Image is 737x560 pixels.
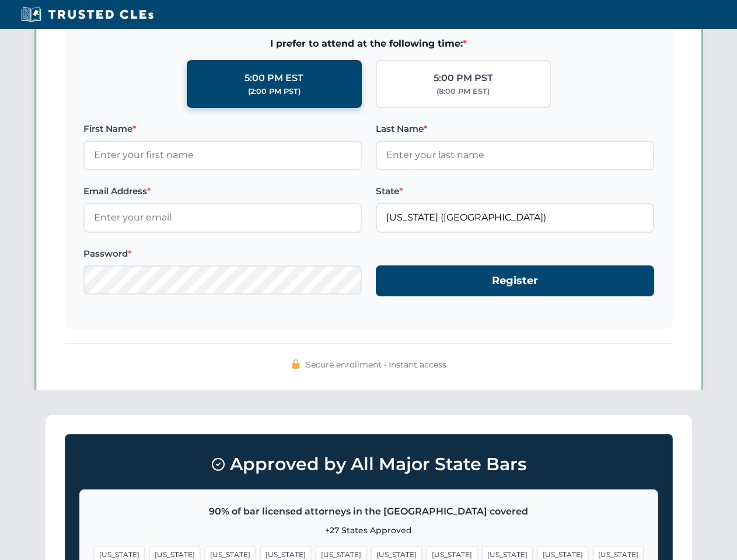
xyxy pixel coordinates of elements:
[83,247,362,261] label: Password
[94,504,644,519] p: 90% of bar licensed attorneys in the [GEOGRAPHIC_DATA] covered
[94,524,644,537] p: +27 States Approved
[83,36,654,51] span: I prefer to attend at the following time:
[244,71,303,86] div: 5:00 PM EST
[83,184,362,198] label: Email Address
[376,265,654,296] button: Register
[291,359,301,369] img: 🔒
[18,6,157,23] img: Trusted CLEs
[248,86,301,97] div: (2:00 PM PST)
[436,86,490,97] div: (8:00 PM EST)
[434,71,493,86] div: 5:00 PM PST
[79,449,658,480] h3: Approved by All Major State Bars
[83,122,362,136] label: First Name
[376,141,654,170] input: Enter your last name
[83,203,362,232] input: Enter your email
[376,184,654,198] label: State
[306,358,446,371] span: Secure enrollment • Instant access
[376,203,654,232] input: Florida (FL)
[83,141,362,170] input: Enter your first name
[376,122,654,136] label: Last Name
